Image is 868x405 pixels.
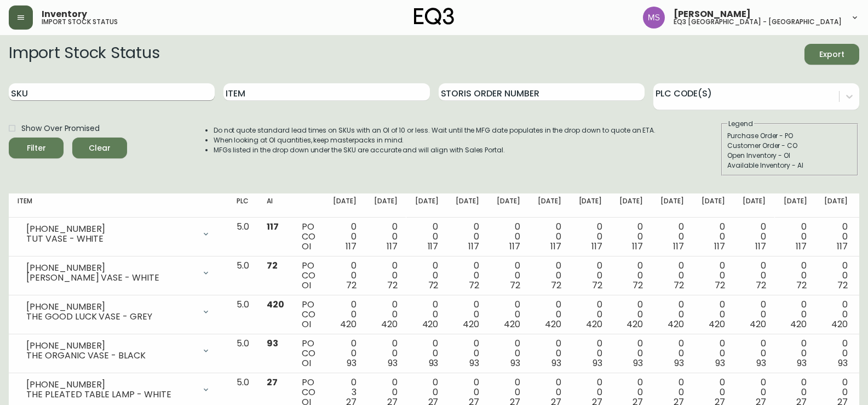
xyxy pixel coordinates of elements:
[593,357,602,369] span: 93
[824,300,848,329] div: 0 0
[715,279,725,292] span: 72
[228,218,258,256] td: 5.0
[743,339,766,368] div: 0 0
[9,44,159,65] h2: Import Stock Status
[510,279,520,292] span: 72
[27,141,46,155] div: Filter
[750,318,766,330] span: 420
[709,318,725,330] span: 420
[429,357,439,369] span: 93
[660,261,684,290] div: 0 0
[228,193,258,218] th: PLC
[302,318,311,330] span: OI
[551,357,561,369] span: 93
[702,300,725,329] div: 0 0
[660,339,684,368] div: 0 0
[813,48,850,61] span: Export
[415,261,439,290] div: 0 0
[592,279,602,292] span: 72
[428,240,439,253] span: 117
[42,19,118,25] h5: import stock status
[660,222,684,252] div: 0 0
[756,279,766,292] span: 72
[674,357,684,369] span: 93
[469,279,479,292] span: 72
[497,300,520,329] div: 0 0
[619,339,643,368] div: 0 0
[214,126,656,135] li: Do not quote standard lead times on SKUs with an OI of 10 or less. Wait until the MFG date popula...
[611,193,652,218] th: [DATE]
[727,151,852,161] div: Open Inventory - OI
[756,357,766,369] span: 93
[456,300,479,329] div: 0 0
[456,222,479,252] div: 0 0
[714,240,725,253] span: 117
[784,261,807,290] div: 0 0
[632,240,643,253] span: 117
[267,376,278,389] span: 27
[488,193,529,218] th: [DATE]
[387,279,398,292] span: 72
[26,380,195,390] div: [PHONE_NUMBER]
[784,222,807,252] div: 0 0
[538,222,561,252] div: 0 0
[775,193,816,218] th: [DATE]
[422,318,439,330] span: 420
[497,222,520,252] div: 0 0
[26,390,195,400] div: THE PLEATED TABLE LAMP - WHITE
[302,357,311,369] span: OI
[673,240,684,253] span: 117
[333,339,357,368] div: 0 0
[81,141,118,155] span: Clear
[228,256,258,295] td: 5.0
[9,138,64,158] button: Filter
[579,300,602,329] div: 0 0
[18,339,219,363] div: [PHONE_NUMBER]THE ORGANIC VASE - BLACK
[743,300,766,329] div: 0 0
[743,261,766,290] div: 0 0
[674,279,684,292] span: 72
[570,193,611,218] th: [DATE]
[26,302,195,312] div: [PHONE_NUMBER]
[693,193,734,218] th: [DATE]
[414,8,455,25] img: logo
[18,300,219,324] div: [PHONE_NUMBER]THE GOOD LUCK VASE - GREY
[619,300,643,329] div: 0 0
[456,339,479,368] div: 0 0
[702,339,725,368] div: 0 0
[302,240,311,253] span: OI
[267,259,278,272] span: 72
[633,357,643,369] span: 93
[626,318,643,330] span: 420
[727,161,852,170] div: Available Inventory - AI
[797,357,807,369] span: 93
[333,222,357,252] div: 0 0
[374,300,398,329] div: 0 0
[340,318,357,330] span: 420
[727,141,852,151] div: Customer Order - CO
[790,318,807,330] span: 420
[302,339,315,368] div: PO CO
[734,193,775,218] th: [DATE]
[21,123,100,134] span: Show Over Promised
[228,295,258,334] td: 5.0
[26,351,195,361] div: THE ORGANIC VASE - BLACK
[415,300,439,329] div: 0 0
[388,357,398,369] span: 93
[727,119,754,129] legend: Legend
[387,240,398,253] span: 117
[267,298,284,311] span: 420
[545,318,561,330] span: 420
[302,261,315,290] div: PO CO
[428,279,439,292] span: 72
[538,261,561,290] div: 0 0
[9,193,228,218] th: Item
[550,240,561,253] span: 117
[214,135,656,145] li: When looking at OI quantities, keep masterpacks in mind.
[365,193,406,218] th: [DATE]
[469,357,479,369] span: 93
[510,357,520,369] span: 93
[347,357,357,369] span: 93
[837,240,848,253] span: 117
[702,222,725,252] div: 0 0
